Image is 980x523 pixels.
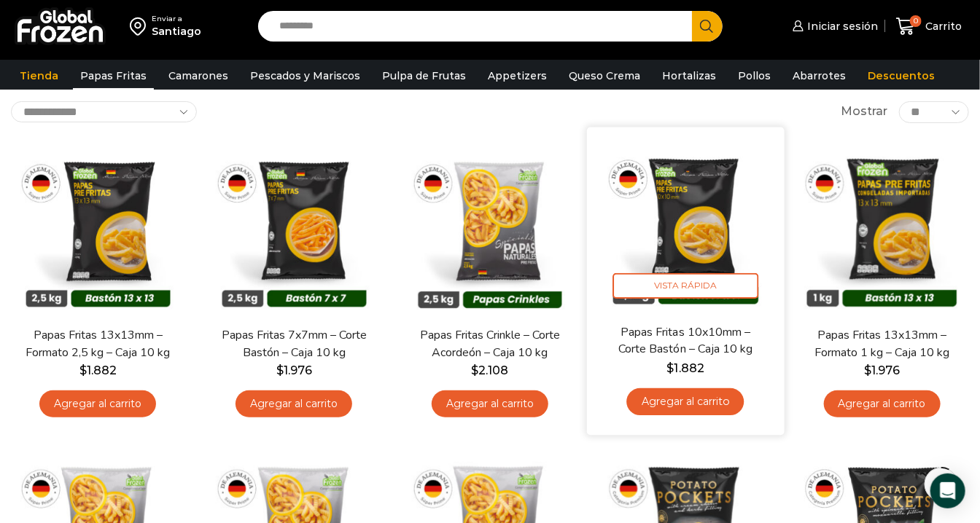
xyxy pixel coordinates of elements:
span: Mostrar [841,103,888,120]
a: Abarrotes [785,62,853,90]
span: $ [471,363,478,377]
a: 0 Carrito [892,9,965,44]
a: Pescados y Mariscos [243,62,367,90]
div: Enviar a [152,14,201,24]
select: Pedido de la tienda [11,101,197,123]
a: Queso Crema [561,62,647,90]
span: Carrito [922,19,962,34]
a: Pulpa de Frutas [375,62,473,90]
a: Agregar al carrito: “Papas Fritas 10x10mm - Corte Bastón - Caja 10 kg” [627,388,744,414]
span: $ [864,363,871,377]
span: Iniciar sesión [804,19,878,34]
a: Papas Fritas 10x10mm – Corte Bastón – Caja 10 kg [607,324,765,358]
bdi: 1.882 [667,361,704,374]
a: Appetizers [481,62,554,90]
a: Papas Fritas 13x13mm – Formato 1 kg – Caja 10 kg [804,327,960,361]
img: address-field-icon.svg [130,14,152,39]
a: Agregar al carrito: “Papas Fritas 13x13mm - Formato 2,5 kg - Caja 10 kg” [39,390,156,417]
a: Iniciar sesión [789,12,878,41]
bdi: 1.976 [864,363,900,377]
div: Open Intercom Messenger [930,473,965,508]
span: $ [667,361,674,374]
span: $ [276,363,284,377]
a: Tienda [12,62,66,90]
span: 0 [910,15,922,27]
bdi: 2.108 [471,363,508,377]
a: Descuentos [860,62,942,90]
button: Search button [692,11,723,42]
a: Agregar al carrito: “Papas Fritas 13x13mm - Formato 1 kg - Caja 10 kg” [824,390,941,417]
a: Agregar al carrito: “Papas Fritas Crinkle - Corte Acordeón - Caja 10 kg” [432,390,548,417]
bdi: 1.882 [79,363,117,377]
a: Papas Fritas [73,62,154,90]
bdi: 1.976 [276,363,312,377]
a: Papas Fritas Crinkle – Corte Acordeón – Caja 10 kg [412,327,569,361]
a: Papas Fritas 7x7mm – Corte Bastón – Caja 10 kg [216,327,373,361]
span: Vista Rápida [613,272,759,298]
a: Agregar al carrito: “Papas Fritas 7x7mm - Corte Bastón - Caja 10 kg” [236,390,352,417]
span: $ [79,363,87,377]
a: Hortalizas [655,62,723,90]
a: Camarones [161,62,236,90]
a: Pollos [731,62,778,90]
div: Santiago [152,24,201,39]
a: Papas Fritas 13x13mm – Formato 2,5 kg – Caja 10 kg [20,327,176,361]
